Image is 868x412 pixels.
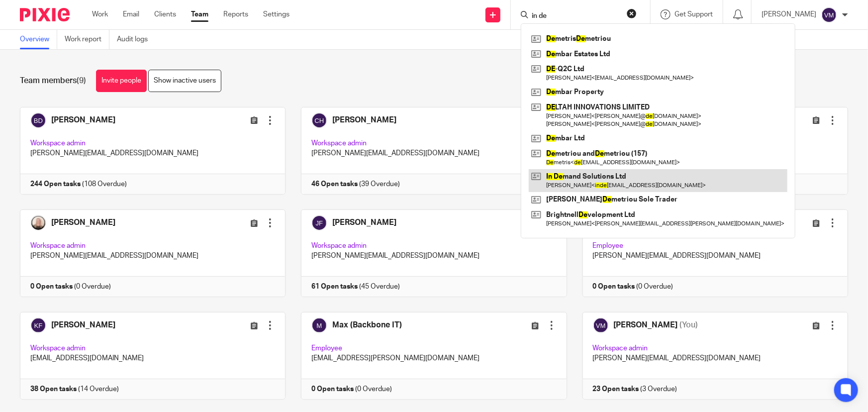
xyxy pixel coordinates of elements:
a: Settings [263,9,289,19]
a: Team [191,9,208,19]
img: svg%3E [821,7,837,23]
h1: Team members [20,76,86,86]
input: Search [531,12,620,21]
a: Reports [223,9,248,19]
button: Clear [627,8,637,18]
a: Show inactive users [148,70,221,92]
a: Overview [20,30,57,49]
a: Clients [154,9,176,19]
span: Get Support [675,11,713,18]
a: Work [92,9,108,19]
a: Invite people [96,70,147,92]
a: Audit logs [117,30,155,49]
a: Email [123,9,139,19]
img: Pixie [20,8,70,21]
span: (9) [77,77,86,85]
a: Work report [65,30,109,49]
p: [PERSON_NAME] [762,9,816,19]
